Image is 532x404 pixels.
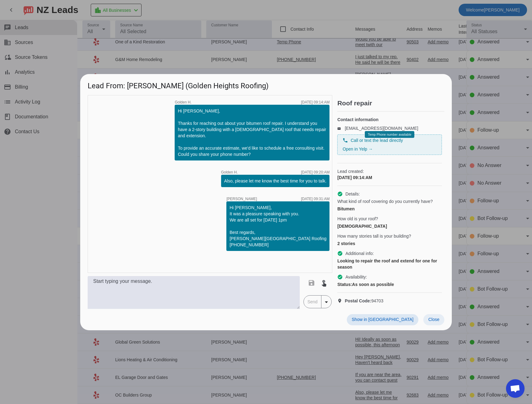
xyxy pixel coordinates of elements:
div: Also, please let me know the best time for you to talk.​ [224,178,327,184]
mat-icon: email [337,127,345,130]
button: Show in [GEOGRAPHIC_DATA] [347,314,418,325]
div: [DATE] 09:14:AM [301,100,329,104]
h4: Contact information [337,116,442,123]
span: Additional info: [345,250,374,257]
div: Looking to repair the roof and extend for one for season [337,258,442,270]
span: How many stories tall is your building? [337,233,411,239]
span: Lead created: [337,168,442,174]
span: How old is your roof? [337,216,378,222]
span: Close [428,317,439,322]
div: [DATE] 09:20:AM [301,170,329,174]
span: 94703 [345,298,383,304]
span: Golden H. [221,170,238,174]
span: Temp Phone number available [368,133,411,136]
span: Show in [GEOGRAPHIC_DATA] [352,317,413,322]
div: Bitumen [337,206,442,212]
a: [EMAIL_ADDRESS][DOMAIN_NAME] [345,126,418,131]
mat-icon: check_circle [337,251,343,256]
span: Call or text the lead directly [351,137,403,143]
div: [DATE] 09:31:AM [301,197,329,201]
div: Hi [PERSON_NAME], Thanks for reaching out about your bitumen roof repair. I understand you have a... [178,108,326,157]
mat-icon: location_on [337,298,345,303]
div: Hi [PERSON_NAME], It was a pleasure speaking with you. We are all set for [DATE] 1pm Best regards... [229,204,326,248]
div: [DEMOGRAPHIC_DATA] [337,223,442,229]
span: Availability: [345,274,367,280]
h1: Lead From: [PERSON_NAME] (Golden Heights Roofing) [80,74,452,95]
div: Open chat [506,379,525,398]
a: Open in Yelp → [342,147,373,151]
h2: Roof repair [337,100,444,106]
div: 2 stories [337,240,442,247]
span: [PERSON_NAME] [226,197,257,201]
mat-icon: check_circle [337,191,343,197]
mat-icon: phone [342,138,348,143]
mat-icon: touch_app [320,279,328,287]
span: Golden H. [175,100,191,104]
span: Details: [345,191,360,197]
strong: Status: [337,282,352,287]
mat-icon: check_circle [337,274,343,280]
strong: Postal Code: [345,298,371,303]
mat-icon: arrow_drop_down [323,298,330,306]
div: As soon as possible [337,281,442,288]
button: Close [423,314,444,325]
div: [DATE] 09:14:AM [337,174,442,181]
span: What kind of roof covering do you currently have? [337,198,433,204]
